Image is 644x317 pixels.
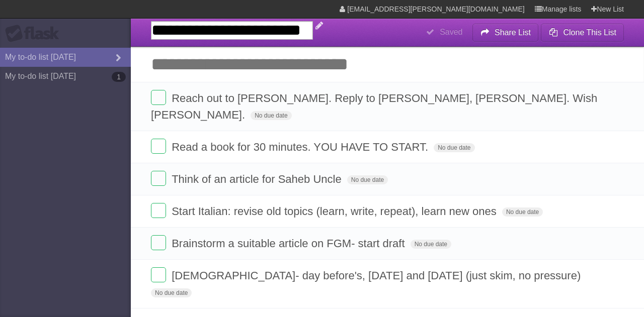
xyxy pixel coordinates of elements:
label: Done [151,90,166,105]
label: Done [151,171,166,186]
span: No due date [251,111,291,120]
span: Start Italian: revise old topics (learn, write, repeat), learn new ones [172,205,499,218]
b: Saved [440,28,462,36]
span: Read a book for 30 minutes. YOU HAVE TO START. [172,141,431,153]
button: Share List [472,24,539,42]
span: [DEMOGRAPHIC_DATA]- day before's, [DATE] and [DATE] (just skim, no pressure) [172,269,583,282]
label: Done [151,139,166,154]
b: Share List [495,28,531,37]
b: Clone This List [563,28,616,37]
span: Brainstorm a suitable article on FGM- start draft [172,237,407,250]
div: Flask [5,25,65,43]
span: No due date [151,288,192,297]
b: 1 [112,72,126,82]
label: Done [151,235,166,250]
label: Done [151,267,166,282]
button: Clone This List [541,24,624,42]
span: No due date [411,240,451,249]
span: No due date [502,207,543,217]
span: Reach out to [PERSON_NAME]. Reply to [PERSON_NAME], [PERSON_NAME]. Wish [PERSON_NAME]. [151,92,597,121]
span: No due date [347,175,388,184]
span: Think of an article for Saheb Uncle [172,173,344,185]
label: Done [151,203,166,218]
span: No due date [434,143,474,152]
